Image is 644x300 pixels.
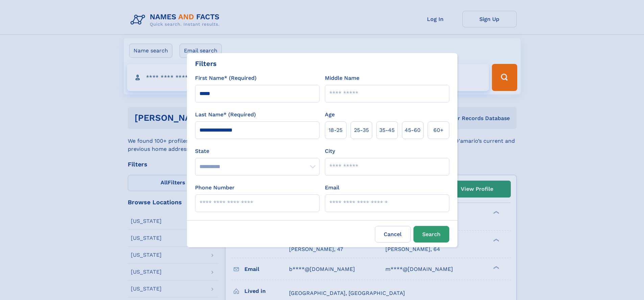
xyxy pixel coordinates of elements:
label: Email [325,184,339,192]
label: State [195,147,319,155]
label: Phone Number [195,184,235,192]
label: Middle Name [325,74,359,82]
span: 35‑45 [379,126,395,134]
label: Last Name* (Required) [195,111,256,119]
label: Cancel [375,226,411,243]
span: 25‑35 [354,126,369,134]
label: First Name* (Required) [195,74,257,82]
div: Filters [195,59,217,69]
span: 45‑60 [405,126,421,134]
label: Age [325,111,335,119]
span: 18‑25 [329,126,342,134]
button: Search [413,226,449,243]
label: City [325,147,335,155]
span: 60+ [433,126,444,134]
